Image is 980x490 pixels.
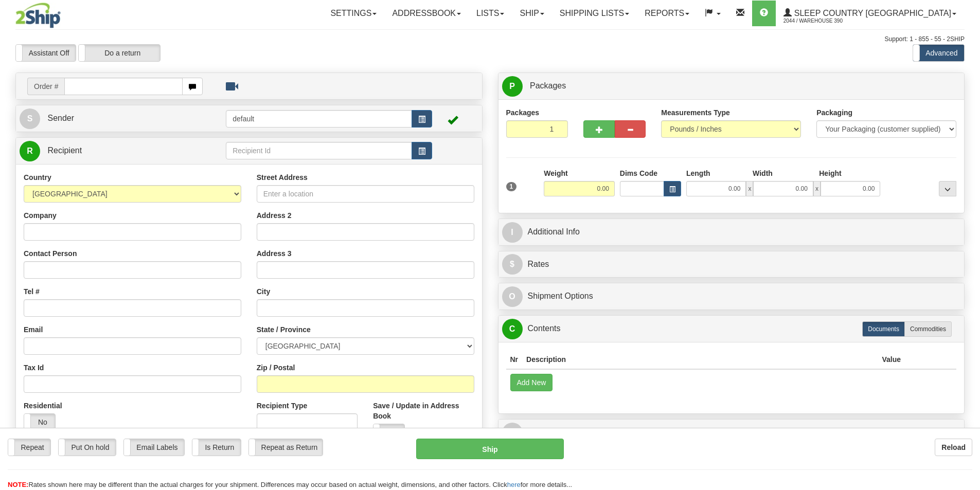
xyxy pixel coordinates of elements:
[469,1,512,26] a: Lists
[507,481,521,488] a: here
[257,324,311,335] label: State / Province
[956,192,979,297] iframe: chat widget
[257,210,292,221] label: Address 2
[59,439,116,456] label: Put On hold
[753,168,773,178] label: Width
[502,254,961,275] a: $Rates
[124,439,184,456] label: Email Labels
[16,45,76,61] label: Assistant Off
[935,439,972,456] button: Reload
[257,248,292,259] label: Address 3
[20,108,40,129] span: S
[502,286,523,307] span: O
[15,35,965,44] div: Support: 1 - 855 - 55 - 2SHIP
[552,1,637,26] a: Shipping lists
[226,142,412,159] input: Recipient Id
[862,321,905,337] label: Documents
[47,114,74,122] span: Sender
[544,168,567,178] label: Weight
[506,107,540,118] label: Packages
[257,185,474,203] input: Enter a location
[20,108,226,129] a: S Sender
[502,254,523,275] span: $
[904,321,952,337] label: Commodities
[502,222,523,243] span: I
[47,146,82,155] span: Recipient
[257,401,308,411] label: Recipient Type
[502,76,523,97] span: P
[661,107,730,118] label: Measurements Type
[24,401,62,411] label: Residential
[79,45,160,61] label: Do a return
[620,168,657,178] label: Dims Code
[637,1,697,26] a: Reports
[24,248,77,259] label: Contact Person
[502,286,961,307] a: OShipment Options
[783,16,861,26] span: 2044 / Warehouse 390
[792,9,951,17] span: Sleep Country [GEOGRAPHIC_DATA]
[510,374,553,391] button: Add New
[24,414,55,430] label: No
[530,81,566,90] span: Packages
[502,319,523,339] span: C
[192,439,241,456] label: Is Return
[686,168,710,178] label: Length
[502,422,961,443] a: RReturn Shipment
[941,443,966,451] b: Reload
[20,140,203,161] a: R Recipient
[512,1,551,26] a: Ship
[878,350,905,369] th: Value
[20,141,40,161] span: R
[506,350,523,369] th: Nr
[502,318,961,339] a: CContents
[819,168,842,178] label: Height
[502,76,961,97] a: P Packages
[8,481,28,488] span: NOTE:
[416,439,564,459] button: Ship
[323,1,384,26] a: Settings
[257,362,295,373] label: Zip / Postal
[24,324,43,335] label: Email
[813,181,821,196] span: x
[384,1,469,26] a: Addressbook
[24,210,57,221] label: Company
[939,181,956,196] div: ...
[746,181,753,196] span: x
[249,439,323,456] label: Repeat as Return
[226,110,412,128] input: Sender Id
[257,286,270,297] label: City
[522,350,878,369] th: Description
[502,222,961,243] a: IAdditional Info
[373,424,404,441] label: No
[913,45,964,61] label: Advanced
[506,182,517,191] span: 1
[8,439,50,456] label: Repeat
[27,78,64,95] span: Order #
[816,107,852,118] label: Packaging
[24,172,51,183] label: Country
[24,362,44,373] label: Tax Id
[502,423,523,443] span: R
[776,1,964,26] a: Sleep Country [GEOGRAPHIC_DATA] 2044 / Warehouse 390
[373,401,474,421] label: Save / Update in Address Book
[15,3,61,28] img: logo2044.jpg
[257,172,308,183] label: Street Address
[24,286,40,297] label: Tel #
